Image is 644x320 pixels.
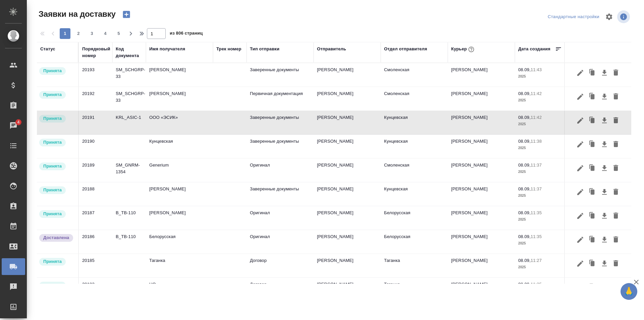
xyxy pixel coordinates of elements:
div: Отправитель [317,46,346,52]
td: [PERSON_NAME] [146,63,213,87]
p: Принята [43,115,62,122]
button: Скачать [599,233,610,246]
button: Удалить [610,66,622,79]
div: split button [546,12,601,22]
td: [PERSON_NAME] [448,254,515,277]
button: Редактировать [575,257,586,270]
button: Клонировать [586,66,599,79]
td: Таганка [146,254,213,277]
td: SM_SCHGRP-33 [112,63,146,87]
td: Белорусская [146,230,213,254]
td: [PERSON_NAME] [314,254,381,277]
td: SM_GNRM-1354 [112,158,146,182]
td: [PERSON_NAME] [448,206,515,230]
td: Заверенные документы [247,135,314,158]
span: 🙏 [623,284,635,299]
button: Клонировать [586,186,599,198]
td: [PERSON_NAME] [314,182,381,206]
span: 2 [73,30,84,37]
div: Тип отправки [250,46,279,52]
button: Клонировать [586,210,599,222]
td: [PERSON_NAME] [314,230,381,254]
div: Трек номер [216,46,241,52]
td: [PERSON_NAME] [448,135,515,158]
button: Удалить [610,210,622,222]
td: [PERSON_NAME] [314,158,381,182]
td: 20189 [79,158,112,182]
button: Удалить [610,162,622,175]
td: 20191 [79,111,112,134]
td: Оригинал [247,230,314,254]
td: Таганка [381,254,448,277]
td: B_TB-110 [112,230,146,254]
p: 11:43 [531,67,542,72]
p: Принята [43,211,62,217]
span: 3 [87,30,97,37]
td: Белорусская [381,206,448,230]
div: Имя получателя [149,46,185,52]
p: 2025 [518,192,562,199]
td: Договор [247,278,314,301]
div: Код документа [116,46,143,59]
td: [PERSON_NAME] [448,182,515,206]
td: Белорусская [381,230,448,254]
button: Удалить [610,138,622,151]
button: Клонировать [586,114,599,127]
button: Редактировать [575,114,586,127]
button: Скачать [599,114,610,127]
div: Документы доставлены, фактическая дата доставки проставиться автоматически [39,233,75,242]
p: Принята [43,187,62,193]
td: 20188 [79,182,112,206]
p: Доставлена [43,234,69,241]
div: Курьер назначен [39,186,75,195]
td: [PERSON_NAME] [146,87,213,110]
td: Смоленская [381,87,448,110]
td: Заверенные документы [247,111,314,134]
p: 08.09, [518,91,531,96]
td: Оригинал [247,206,314,230]
span: 4 [13,119,23,126]
td: Смоленская [381,63,448,87]
td: 20187 [79,206,112,230]
span: 4 [100,30,111,37]
td: [PERSON_NAME] [448,111,515,134]
button: 5 [113,28,124,39]
button: 4 [100,28,111,39]
td: [PERSON_NAME] [314,63,381,87]
button: Удалить [610,90,622,103]
p: 11:42 [531,91,542,96]
button: Редактировать [575,186,586,198]
p: 11:42 [531,115,542,120]
td: 20192 [79,87,112,110]
button: Скачать [599,281,610,294]
div: Курьер назначен [39,114,75,123]
button: Редактировать [575,90,586,103]
td: Смоленская [381,158,448,182]
button: Редактировать [575,281,586,294]
p: 2025 [518,240,562,247]
button: Клонировать [586,162,599,175]
td: [PERSON_NAME] [314,135,381,158]
td: [PERSON_NAME] [448,158,515,182]
p: 08.09, [518,67,531,72]
td: [PERSON_NAME] [448,278,515,301]
td: Кунцевская [381,182,448,206]
td: Generium [146,158,213,182]
div: Курьер назначен [39,66,75,76]
div: Курьер назначен [39,90,75,99]
span: Настроить таблицу [601,9,617,25]
p: 11:37 [531,186,542,191]
button: 2 [73,28,84,39]
td: [PERSON_NAME] [448,63,515,87]
td: Кунцевская [381,111,448,134]
button: Создать [118,9,135,20]
p: Принята [43,139,62,146]
p: Принята [43,91,62,98]
td: 20190 [79,135,112,158]
button: Скачать [599,210,610,222]
button: Редактировать [575,66,586,79]
button: Удалить [610,257,622,270]
td: [PERSON_NAME] [314,87,381,110]
div: Курьер [451,45,476,54]
td: Кунцевская [146,135,213,158]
